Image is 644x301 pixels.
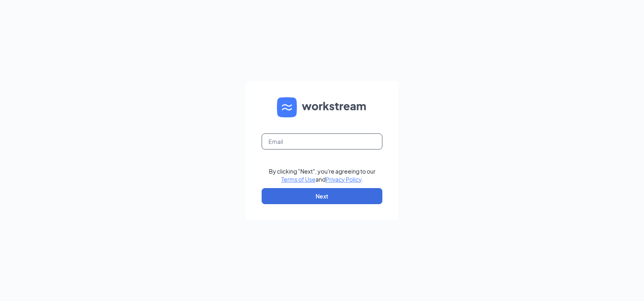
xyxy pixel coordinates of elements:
img: WS logo and Workstream text [277,97,367,117]
a: Privacy Policy [326,176,361,183]
input: Email [262,133,382,149]
div: By clicking "Next", you're agreeing to our and . [269,167,376,183]
a: Terms of Use [281,176,316,183]
button: Next [262,188,382,204]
